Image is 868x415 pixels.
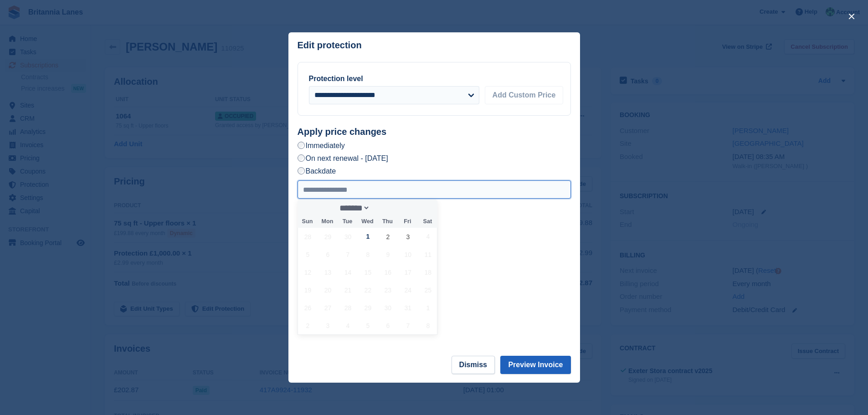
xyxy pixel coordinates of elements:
span: October 30, 2025 [379,299,397,317]
span: Sun [298,219,318,225]
span: October 3, 2025 [399,228,417,246]
span: November 7, 2025 [399,317,417,334]
span: September 30, 2025 [339,228,357,246]
span: October 5, 2025 [299,246,317,263]
span: October 26, 2025 [299,299,317,317]
span: November 4, 2025 [339,317,357,334]
button: Dismiss [452,356,495,374]
span: Fri [397,219,417,225]
label: Protection level [309,75,363,82]
span: Sat [417,219,437,225]
span: October 27, 2025 [319,299,337,317]
p: Edit protection [298,40,362,51]
span: October 22, 2025 [359,281,377,299]
input: Immediately [298,142,305,149]
span: October 7, 2025 [339,246,357,263]
span: October 17, 2025 [399,263,417,281]
span: November 3, 2025 [319,317,337,334]
span: October 2, 2025 [379,228,397,246]
span: October 24, 2025 [399,281,417,299]
span: October 28, 2025 [339,299,357,317]
span: October 1, 2025 [359,228,377,246]
strong: Apply price changes [298,127,387,137]
span: October 19, 2025 [299,281,317,299]
span: October 31, 2025 [399,299,417,317]
span: November 6, 2025 [379,317,397,334]
span: Tue [337,219,357,225]
span: September 28, 2025 [299,228,317,246]
span: Mon [317,219,337,225]
label: On next renewal - [DATE] [298,154,388,163]
span: October 6, 2025 [319,246,337,263]
span: October 15, 2025 [359,263,377,281]
button: Add Custom Price [485,86,564,104]
span: October 8, 2025 [359,246,377,263]
span: October 9, 2025 [379,246,397,263]
button: close [844,9,859,24]
span: October 20, 2025 [319,281,337,299]
span: October 12, 2025 [299,263,317,281]
span: October 14, 2025 [339,263,357,281]
span: October 23, 2025 [379,281,397,299]
input: Backdate [298,167,305,174]
span: October 16, 2025 [379,263,397,281]
span: October 4, 2025 [419,228,437,246]
span: November 1, 2025 [419,299,437,317]
label: Immediately [298,141,345,150]
input: On next renewal - [DATE] [298,154,305,162]
span: November 2, 2025 [299,317,317,334]
span: Wed [357,219,377,225]
span: November 5, 2025 [359,317,377,334]
span: October 21, 2025 [339,281,357,299]
span: Thu [377,219,397,225]
label: Backdate [298,166,336,176]
span: October 29, 2025 [359,299,377,317]
span: October 11, 2025 [419,246,437,263]
span: October 25, 2025 [419,281,437,299]
span: October 18, 2025 [419,263,437,281]
span: November 8, 2025 [419,317,437,334]
select: Month [336,203,370,213]
span: October 10, 2025 [399,246,417,263]
span: September 29, 2025 [319,228,337,246]
button: Preview Invoice [500,356,570,374]
span: October 13, 2025 [319,263,337,281]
